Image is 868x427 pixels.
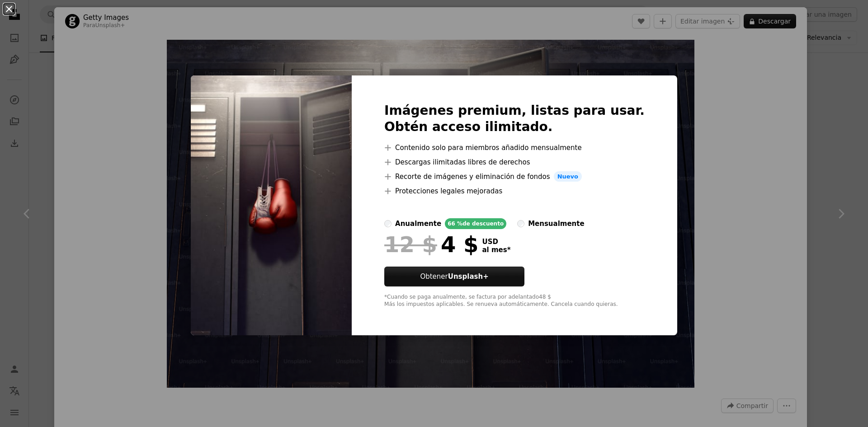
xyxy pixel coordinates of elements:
div: 4 $ [384,233,478,256]
li: Contenido solo para miembros añadido mensualmente [384,142,645,153]
button: ObtenerUnsplash+ [384,267,524,286]
li: Recorte de imágenes y eliminación de fondos [384,171,645,182]
span: 12 $ [384,233,437,256]
input: mensualmente [517,220,524,227]
li: Protecciones legales mejoradas [384,186,645,197]
div: *Cuando se paga anualmente, se factura por adelantado 48 $ Más los impuestos aplicables. Se renue... [384,294,645,308]
span: al mes * [482,246,510,254]
input: anualmente66 %de descuento [384,220,392,227]
div: 66 % de descuento [445,218,506,229]
div: anualmente [395,218,441,229]
h2: Imágenes premium, listas para usar. Obtén acceso ilimitado. [384,103,645,135]
span: USD [482,238,510,246]
div: mensualmente [528,218,584,229]
strong: Unsplash+ [448,272,489,281]
img: premium_photo-1681400617581-39e8c8f56fc5 [191,75,352,336]
span: Nuevo [554,171,582,182]
li: Descargas ilimitadas libres de derechos [384,157,645,168]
